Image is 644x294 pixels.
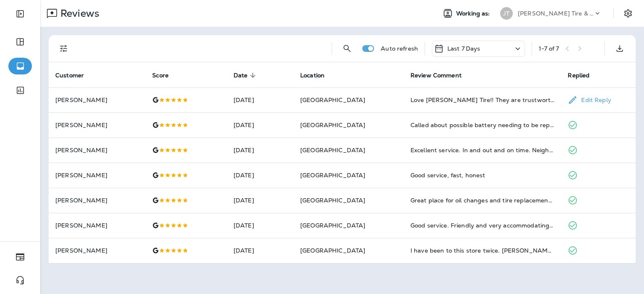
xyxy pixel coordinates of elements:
[55,72,95,79] span: Customer
[8,5,32,22] button: Expand Sidebar
[500,7,513,20] div: JT
[227,213,293,238] td: [DATE]
[410,171,555,179] div: Good service, fast, honest
[227,112,293,138] td: [DATE]
[578,97,611,103] p: Edit Reply
[300,171,365,179] span: [GEOGRAPHIC_DATA]
[300,72,335,79] span: Location
[410,96,555,104] div: Love Jensen Tire!! They are trustworthy and never try to make me pay for services I do not need. ...
[410,146,555,154] div: Excellent service. In and out and on time. Neighborhood great place also for oil change and tires.
[55,40,72,57] button: Filters
[55,97,139,103] p: [PERSON_NAME]
[55,222,139,229] p: [PERSON_NAME]
[621,6,636,21] button: Settings
[300,247,365,254] span: [GEOGRAPHIC_DATA]
[57,7,99,20] p: Reviews
[300,96,365,104] span: [GEOGRAPHIC_DATA]
[381,45,418,52] p: Auto refresh
[55,247,139,254] p: [PERSON_NAME]
[410,221,555,230] div: Good service. Friendly and very accommodating when I had to reschedule.
[410,72,473,79] span: Review Comment
[300,121,365,129] span: [GEOGRAPHIC_DATA]
[410,72,462,79] span: Review Comment
[339,40,356,57] button: Search Reviews
[55,197,139,204] p: [PERSON_NAME]
[410,246,555,255] div: I have been to this store twice. Andrew and the staff have been helpful and courteous. I plan to ...
[300,72,325,79] span: Location
[300,222,365,229] span: [GEOGRAPHIC_DATA]
[234,72,248,79] span: Date
[55,72,84,79] span: Customer
[55,172,139,179] p: [PERSON_NAME]
[447,45,480,52] p: Last 7 Days
[300,146,365,154] span: [GEOGRAPHIC_DATA]
[456,10,492,17] span: Working as:
[410,196,555,205] div: Great place for oil changes and tire replacements. Jensen Tire has taken care of the regular main...
[539,45,559,52] div: 1 - 7 of 7
[518,10,593,17] p: [PERSON_NAME] Tire & Auto
[568,72,589,79] span: Replied
[568,72,600,79] span: Replied
[611,40,628,57] button: Export as CSV
[227,188,293,213] td: [DATE]
[227,163,293,188] td: [DATE]
[234,72,259,79] span: Date
[55,147,139,153] p: [PERSON_NAME]
[55,122,139,128] p: [PERSON_NAME]
[227,87,293,112] td: [DATE]
[227,138,293,163] td: [DATE]
[227,238,293,263] td: [DATE]
[152,72,179,79] span: Score
[410,121,555,129] div: Called about possible battery needing to be replaced, Andrew got me right in and checked everythi...
[300,197,365,204] span: [GEOGRAPHIC_DATA]
[152,72,169,79] span: Score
